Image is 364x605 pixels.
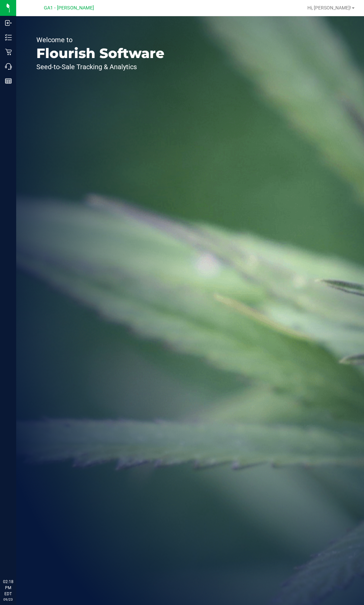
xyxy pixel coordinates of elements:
[5,78,12,84] inline-svg: Reports
[36,36,164,43] p: Welcome to
[44,5,94,11] span: GA1 - [PERSON_NAME]
[36,63,164,70] p: Seed-to-Sale Tracking & Analytics
[3,597,13,602] p: 09/23
[5,34,12,41] inline-svg: Inventory
[5,20,12,26] inline-svg: Inbound
[36,47,164,60] p: Flourish Software
[5,63,12,70] inline-svg: Call Center
[307,5,351,10] span: Hi, [PERSON_NAME]!
[3,579,13,597] p: 02:18 PM EDT
[7,551,27,571] iframe: Resource center
[5,49,12,55] inline-svg: Retail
